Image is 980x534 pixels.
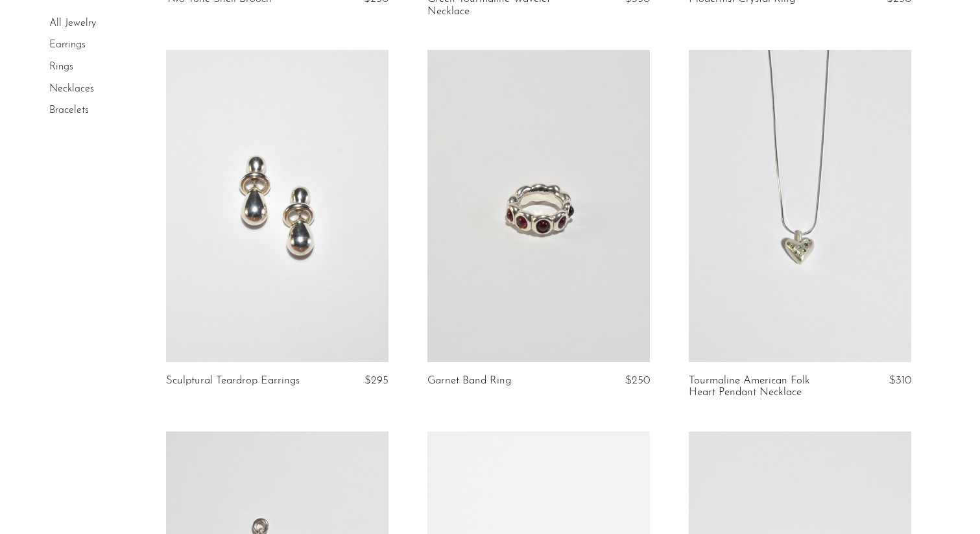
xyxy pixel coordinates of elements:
span: $295 [365,375,388,386]
a: All Jewelry [49,18,96,29]
a: Bracelets [49,105,89,115]
a: Tourmaline American Folk Heart Pendant Necklace [689,375,837,399]
span: $250 [625,375,650,386]
a: Rings [49,62,73,72]
a: Sculptural Teardrop Earrings [166,375,300,387]
span: $310 [889,375,911,386]
a: Earrings [49,40,86,51]
a: Necklaces [49,84,94,94]
a: Garnet Band Ring [427,375,511,387]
